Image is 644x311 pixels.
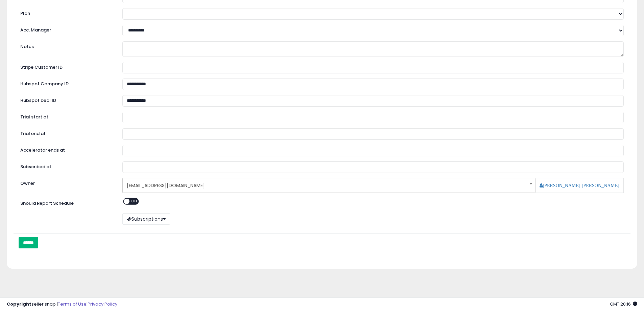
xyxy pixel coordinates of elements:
[15,79,117,87] label: Hubspot Company ID
[15,145,117,154] label: Accelerator ends at
[20,200,74,207] label: Should Report Schedule
[15,25,117,34] label: Acc. Manager
[15,8,117,17] label: Plan
[20,180,35,187] label: Owner
[127,180,522,191] span: [EMAIL_ADDRESS][DOMAIN_NAME]
[540,183,619,188] a: [PERSON_NAME] [PERSON_NAME]
[15,95,117,104] label: Hubspot Deal ID
[88,301,117,307] a: Privacy Policy
[15,41,117,50] label: Notes
[7,301,117,308] div: seller snap | |
[610,301,637,307] span: 2025-08-13 20:16 GMT
[15,128,117,137] label: Trial end at
[15,161,117,170] label: Subscribed at
[7,301,31,307] strong: Copyright
[15,62,117,71] label: Stripe Customer ID
[58,301,87,307] a: Terms of Use
[130,198,141,204] span: OFF
[122,213,170,225] button: Subscriptions
[15,112,117,120] label: Trial start at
